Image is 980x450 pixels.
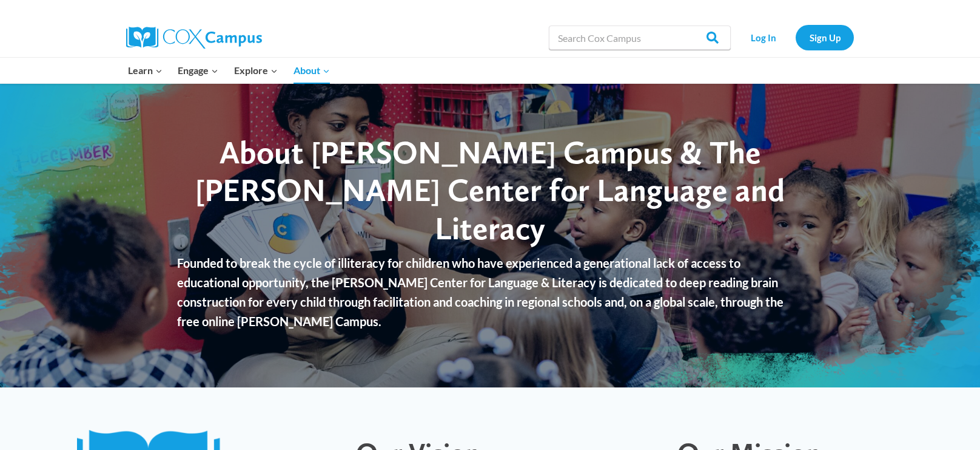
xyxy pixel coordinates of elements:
nav: Primary Navigation [120,58,337,83]
a: Sign Up [796,25,854,50]
span: Engage [178,63,218,78]
span: Explore [234,63,278,78]
p: Founded to break the cycle of illiteracy for children who have experienced a generational lack of... [177,253,802,331]
img: Cox Campus [126,27,262,49]
span: About [294,63,330,78]
nav: Secondary Navigation [737,25,854,50]
input: Search Cox Campus [549,26,731,50]
span: Learn [128,63,163,78]
a: Log In [737,25,790,50]
span: About [PERSON_NAME] Campus & The [PERSON_NAME] Center for Language and Literacy [195,133,785,247]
